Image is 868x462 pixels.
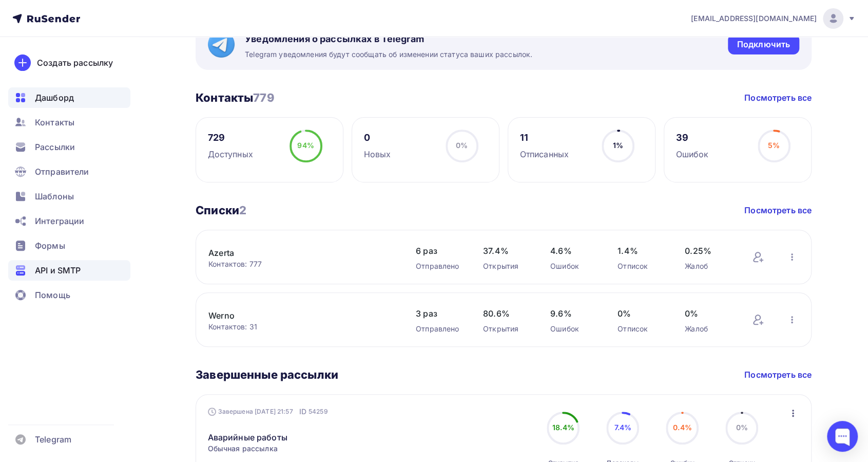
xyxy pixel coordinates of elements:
[483,245,530,257] span: 37.4%
[618,324,664,334] div: Отписок
[685,324,731,334] div: Жалоб
[8,161,130,182] a: Отправители
[8,112,130,133] a: Контакты
[308,406,328,417] span: 54259
[196,90,275,105] h3: Контакты
[253,91,274,104] span: 779
[614,423,631,432] span: 7.4%
[35,116,74,128] span: Контакты
[744,91,812,104] a: Посмотреть все
[245,33,532,45] span: Уведомления о рассылках в Telegram
[676,132,709,144] div: 39
[208,443,278,454] span: Обычная рассылка
[768,141,780,150] span: 5%
[744,204,812,216] a: Посмотреть все
[208,132,253,144] div: 729
[8,186,130,207] a: Шаблоны
[208,309,383,322] a: Werno
[416,324,462,334] div: Отправлено
[673,423,692,432] span: 0.4%
[550,324,597,334] div: Ошибок
[8,137,130,157] a: Рассылки
[483,324,530,334] div: Открытия
[208,148,253,160] div: Доступных
[208,406,328,417] div: Завершена [DATE] 21:57
[37,57,113,69] div: Создать рассылку
[35,91,74,104] span: Дашборд
[416,261,462,271] div: Отправлено
[456,141,468,150] span: 0%
[618,307,664,320] span: 0%
[416,245,462,257] span: 6 раз
[364,132,391,144] div: 0
[196,203,246,217] h3: Списки
[8,235,130,256] a: Формы
[550,245,597,257] span: 4.6%
[416,307,462,320] span: 3 раз
[35,190,74,202] span: Шаблоны
[297,141,314,150] span: 94%
[550,307,597,320] span: 9.6%
[685,261,731,271] div: Жалоб
[208,259,395,269] div: Контактов: 777
[8,87,130,108] a: Дашборд
[239,204,246,217] span: 2
[364,148,391,160] div: Новых
[737,39,790,50] div: Подключить
[552,423,574,432] span: 18.4%
[35,165,89,178] span: Отправители
[550,261,597,271] div: Ошибок
[35,289,70,301] span: Помощь
[612,141,623,150] span: 1%
[618,245,664,257] span: 1.4%
[483,307,530,320] span: 80.6%
[35,433,71,446] span: Telegram
[483,261,530,271] div: Открытия
[618,261,664,271] div: Отписок
[208,322,395,332] div: Контактов: 31
[208,431,287,443] a: Аварийные работы
[299,406,306,417] span: ID
[35,264,81,276] span: API и SMTP
[691,13,817,24] span: [EMAIL_ADDRESS][DOMAIN_NAME]
[691,8,856,29] a: [EMAIL_ADDRESS][DOMAIN_NAME]
[520,148,569,160] div: Отписанных
[208,247,383,259] a: Azerta
[736,423,748,432] span: 0%
[744,368,812,381] a: Посмотреть все
[35,141,75,153] span: Рассылки
[245,49,532,60] span: Telegram уведомления будут сообщать об изменении статуса ваших рассылок.
[676,148,709,160] div: Ошибок
[685,245,731,257] span: 0.25%
[35,239,65,252] span: Формы
[685,307,731,320] span: 0%
[35,215,84,227] span: Интеграции
[520,132,569,144] div: 11
[196,367,338,382] h3: Завершенные рассылки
